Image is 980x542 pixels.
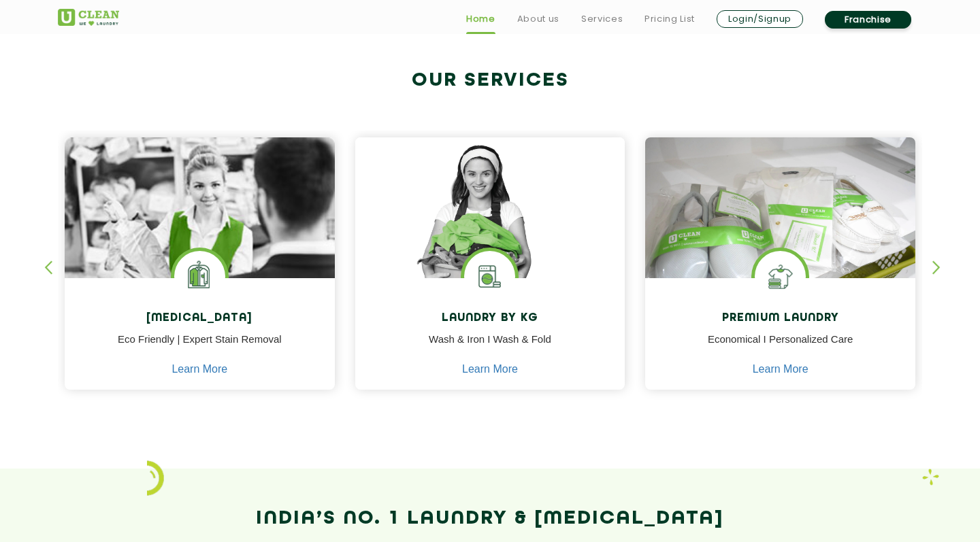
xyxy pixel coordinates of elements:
h4: [MEDICAL_DATA] [75,312,325,325]
a: Services [581,11,623,27]
h4: Premium Laundry [655,312,905,325]
img: Laundry wash and iron [922,469,939,486]
a: About us [517,11,559,27]
img: laundry done shoes and clothes [645,137,915,317]
a: Pricing List [644,11,695,27]
p: Wash & Iron I Wash & Fold [365,332,615,362]
p: Economical I Personalized Care [655,332,905,362]
a: Learn More [171,363,227,375]
img: laundry washing machine [464,251,515,302]
a: Franchise [825,11,911,29]
a: Login/Signup [717,10,803,28]
img: Drycleaners near me [65,137,335,354]
img: UClean Laundry and Dry Cleaning [58,9,119,26]
img: Shoes Cleaning [755,251,806,302]
a: Learn More [462,363,518,375]
h4: Laundry by Kg [365,312,615,325]
h2: Our Services [58,69,922,92]
img: icon_2.png [147,460,164,496]
a: Learn More [753,363,808,375]
a: Home [466,11,495,27]
p: Eco Friendly | Expert Stain Removal [75,332,325,362]
img: Laundry Services near me [174,251,225,302]
img: a girl with laundry basket [355,137,625,317]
